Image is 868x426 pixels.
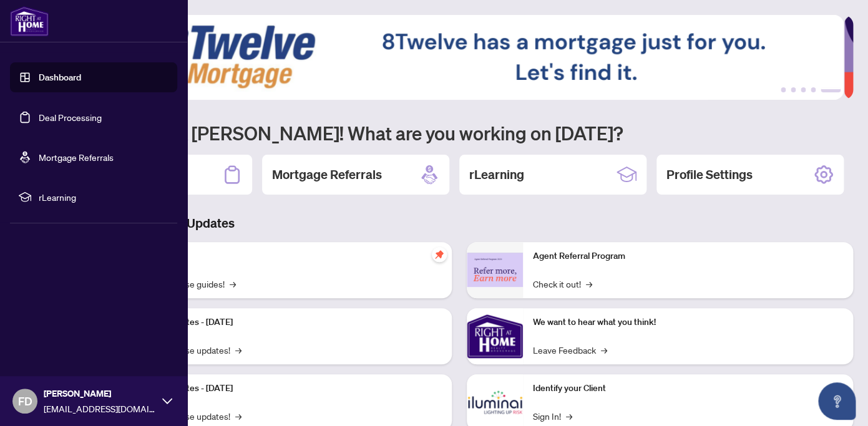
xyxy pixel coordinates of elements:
[586,277,592,291] span: →
[533,277,592,291] a: Check it out!→
[533,382,844,395] p: Identify your Client
[601,343,607,357] span: →
[533,249,844,263] p: Agent Referral Program
[467,308,523,364] img: We want to hear what you think!
[533,343,607,357] a: Leave Feedback→
[469,166,524,183] h2: rLearning
[432,247,447,262] span: pushpin
[44,402,156,415] span: [EMAIL_ADDRESS][DOMAIN_NAME]
[10,6,49,36] img: logo
[272,166,382,183] h2: Mortgage Referrals
[781,87,786,92] button: 1
[131,316,442,329] p: Platform Updates - [DATE]
[65,121,853,145] h1: Welcome back [PERSON_NAME]! What are you working on [DATE]?
[235,409,241,423] span: →
[533,316,844,329] p: We want to hear what you think!
[791,87,796,92] button: 2
[39,112,102,123] a: Deal Processing
[467,253,523,287] img: Agent Referral Program
[65,215,853,232] h3: Brokerage & Industry Updates
[818,382,856,420] button: Open asap
[39,152,114,163] a: Mortgage Referrals
[811,87,816,92] button: 4
[533,409,572,423] a: Sign In!→
[230,277,236,291] span: →
[65,15,844,100] img: Slide 4
[44,387,156,400] span: [PERSON_NAME]
[39,190,168,204] span: rLearning
[566,409,572,423] span: →
[39,72,81,83] a: Dashboard
[666,166,753,183] h2: Profile Settings
[821,87,841,92] button: 5
[131,249,442,263] p: Self-Help
[801,87,806,92] button: 3
[131,382,442,395] p: Platform Updates - [DATE]
[235,343,241,357] span: →
[18,392,32,410] span: FD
